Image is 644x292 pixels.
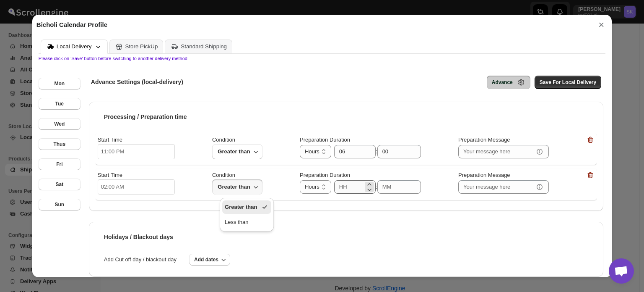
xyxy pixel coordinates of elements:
p: Preparation Message [458,171,510,180]
div: Less than [225,218,248,226]
span: Condition [212,172,235,179]
button: Greater than [212,179,262,195]
input: HH [334,180,363,194]
button: Sat [39,179,80,190]
button: Less than [222,216,271,229]
div: Sun [55,201,64,208]
h2: Bicholi Calendar Profile [36,21,107,29]
button: Greater than [212,144,262,159]
button: Wed [39,118,80,130]
div: Greater than [225,203,257,211]
p: Preparation Duration [300,136,350,145]
button: Sun [39,199,80,210]
input: Your message here [458,180,534,194]
div: Fri [56,161,62,168]
button: Mon [39,78,80,89]
p: Preparation Duration [300,171,350,180]
h5: Advance Settings (local-delivery) [91,78,183,86]
button: Save For Local Delivery [535,76,601,89]
div: Sat [55,181,63,188]
div: Store PickUp [125,43,158,50]
div: : [332,145,421,158]
button: Fri [39,158,80,170]
p: Preparation Message [458,136,510,145]
input: Your message here [458,145,534,158]
button: Greater than [222,200,271,214]
h5: Holidays / Blackout days [104,233,173,241]
p: Start Time [98,171,122,179]
span: Greater than [217,182,251,192]
input: MM [377,145,408,158]
div: Open chat [609,258,634,284]
button: Thus [39,138,80,150]
div: Local Delivery [57,43,92,50]
div: Advance [492,79,513,86]
span: Greater than [217,147,251,157]
div: Wed [54,121,65,127]
button: Tue [39,98,80,110]
div: Thus [53,141,65,147]
p: Please click on 'Save' button before switching to another delivery method [39,56,605,61]
span: Add dates [194,256,218,263]
div: Standard Shipping [181,43,227,50]
button: Store PickUp [109,39,164,53]
div: : [332,180,421,194]
div: Tue [55,100,64,107]
span: Condition [212,137,235,144]
button: Local Delivery [41,39,108,54]
button: Add dates [189,254,230,266]
button: Advance [487,76,530,89]
div: Mon [54,80,65,87]
span: Save For Local Delivery [540,79,596,86]
input: MM [377,180,408,194]
input: HH [334,145,363,158]
h5: Processing / Preparation time [104,113,187,121]
p: Start Time [98,136,122,144]
button: × [595,19,608,31]
button: Standard Shipping [165,39,232,53]
span: Add Cut off day / blackout day [96,255,185,264]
